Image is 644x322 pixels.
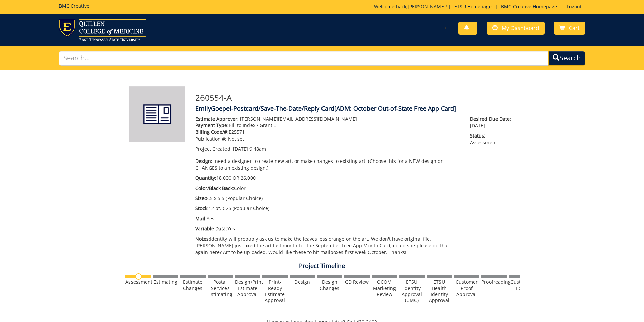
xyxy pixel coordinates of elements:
[470,116,515,129] p: [DATE]
[487,22,545,35] a: My Dashboard
[195,225,460,232] p: Yes
[502,24,539,32] span: My Dashboard
[195,105,515,112] h4: EmilyGoepel-Postcard/Save-The-Date/Reply Card
[554,22,585,35] a: Cart
[481,279,507,285] div: Proofreading
[509,279,534,291] div: Customer Edits
[195,185,234,191] span: Color/Black Back:
[344,279,370,285] div: CD Review
[262,279,288,303] div: Print-Ready Estimate Approval
[195,122,229,128] span: Payment Type:
[195,122,460,129] p: Bill to Index / Grant #
[195,146,232,152] span: Project Created:
[569,24,580,32] span: Cart
[451,3,495,10] a: ETSU Homepage
[125,279,151,285] div: Assessment
[195,135,226,142] span: Publication #:
[124,263,520,269] h4: Project Timeline
[195,116,460,122] p: [PERSON_NAME][EMAIL_ADDRESS][DOMAIN_NAME]
[454,279,479,297] div: Customer Proof Approval
[195,236,460,256] p: Identity will probably ask us to make the leaves less orange on the art. We don't have original f...
[317,279,342,291] div: Design Changes
[195,215,460,222] p: Yes
[498,3,560,10] a: BMC Creative Homepage
[195,185,460,192] p: Color
[195,225,227,232] span: Variable Data:
[195,236,210,242] span: Notes:
[195,158,460,171] p: I need a designer to create new art, or make changes to existing art. (Choose this for a NEW desi...
[195,205,209,212] span: Stock:
[470,116,515,122] span: Desired Due Date:
[470,132,515,139] span: Status:
[427,279,452,303] div: ETSU Health Identity Approval
[195,215,207,222] span: Mail:
[195,93,515,102] h3: 260554-A
[195,129,460,135] p: E25571
[153,279,178,285] div: Estimating
[180,279,206,291] div: Estimate Changes
[135,273,142,280] img: no
[399,279,425,303] div: ETSU Identity Approval (UMC)
[235,279,260,297] div: Design/Print Estimate Approval
[548,51,585,66] button: Search
[59,51,549,66] input: Search...
[470,132,515,146] p: Assessment
[408,3,446,10] a: [PERSON_NAME]
[208,279,233,297] div: Postal Services Estimating
[374,3,585,10] p: Welcome back, ! | | |
[233,146,266,152] span: [DATE] 9:48am
[195,175,216,181] span: Quantity:
[195,205,460,212] p: 12 pt. C2S (Popular Choice)
[195,116,239,122] span: Estimate Approver:
[228,135,244,142] span: Not set
[195,158,212,164] span: Design:
[195,175,460,181] p: 18,000 OR 26,000
[334,104,456,113] span: [ADM: October Out-of-State Free App Card]
[195,129,229,135] span: Billing Code/#:
[563,3,585,10] a: Logout
[59,19,146,41] img: ETSU logo
[195,195,460,202] p: 8.5 x 5.5 (Popular Choice)
[195,195,206,201] span: Size:
[290,279,315,285] div: Design
[129,86,185,142] img: Product featured image
[59,3,89,8] h5: BMC Creative
[372,279,397,297] div: QCOM Marketing Review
